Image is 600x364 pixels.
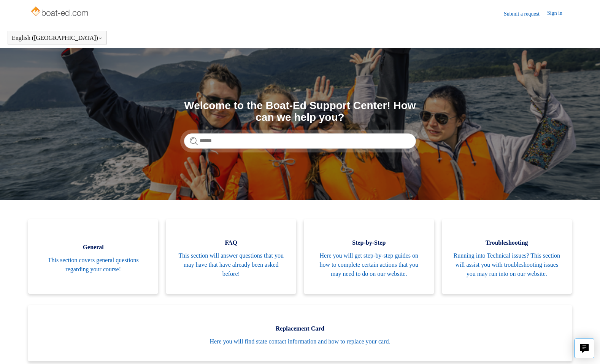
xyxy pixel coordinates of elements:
[315,251,423,279] span: Here you will get step-by-step guides on how to complete certain actions that you may need to do ...
[575,339,594,358] button: Live chat
[453,238,561,247] span: Troubleshooting
[177,238,285,247] span: FAQ
[166,219,296,294] a: FAQ This section will answer questions that you may have that have already been asked before!
[28,219,159,294] a: General This section covers general questions regarding your course!
[28,305,572,361] a: Replacement Card Here you will find state contact information and how to replace your card.
[304,219,434,294] a: Step-by-Step Here you will get step-by-step guides on how to complete certain actions that you ma...
[12,35,103,41] button: English ([GEOGRAPHIC_DATA])
[504,10,547,18] a: Submit a request
[315,238,423,247] span: Step-by-Step
[40,256,147,274] span: This section covers general questions regarding your course!
[40,324,560,333] span: Replacement Card
[184,100,416,123] h1: Welcome to the Boat-Ed Support Center! How can we help you?
[547,9,570,18] a: Sign in
[177,251,285,279] span: This section will answer questions that you may have that have already been asked before!
[30,5,90,20] img: Boat-Ed Help Center home page
[442,219,572,294] a: Troubleshooting Running into Technical issues? This section will assist you with troubleshooting ...
[184,133,416,149] input: Search
[40,243,147,252] span: General
[453,251,561,279] span: Running into Technical issues? This section will assist you with troubleshooting issues you may r...
[40,337,560,346] span: Here you will find state contact information and how to replace your card.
